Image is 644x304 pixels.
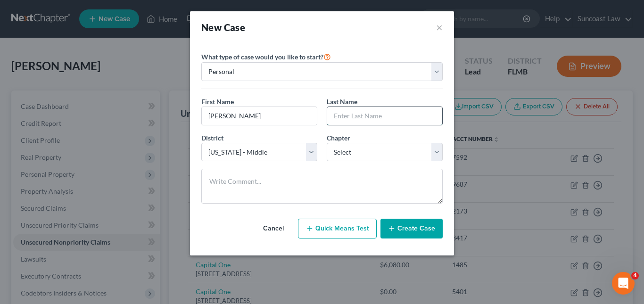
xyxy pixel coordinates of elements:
[380,219,443,238] button: Create Case
[612,272,635,295] iframe: Intercom live chat
[436,21,443,34] button: ×
[201,22,245,33] strong: New Case
[201,134,223,142] span: District
[327,134,350,142] span: Chapter
[201,51,331,62] label: What type of case would you like to start?
[201,98,234,106] span: First Name
[631,272,639,279] span: 4
[253,219,294,238] button: Cancel
[202,107,317,125] input: Enter First Name
[298,219,377,238] button: Quick Means Test
[327,107,442,125] input: Enter Last Name
[327,98,357,106] span: Last Name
